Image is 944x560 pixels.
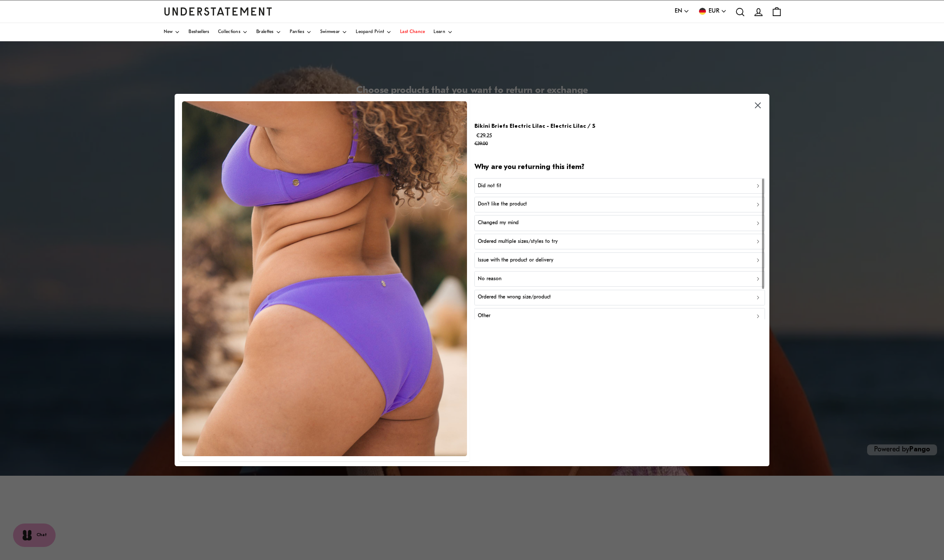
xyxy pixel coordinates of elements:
span: New [164,30,173,34]
strike: €39.00 [474,142,488,146]
a: Panties [290,23,311,41]
a: Collections [218,23,248,41]
p: €29.25 [474,131,596,149]
button: No reason [474,271,765,287]
span: Collections [218,30,240,34]
button: Did not fit [474,178,765,194]
span: Swimwear [320,30,340,34]
button: EN [675,7,689,16]
button: Other [474,308,765,324]
a: Bralettes [256,23,281,41]
span: Bestsellers [189,30,209,34]
span: Bralettes [256,30,274,34]
span: EUR [709,7,719,16]
h2: Why are you returning this item? [474,162,765,172]
p: Did not fit [478,182,501,190]
a: Bestsellers [189,23,209,41]
p: Ordered the wrong size/product [478,294,551,302]
span: Leopard Print [356,30,384,34]
span: Learn [434,30,445,34]
span: EN [675,7,682,16]
a: Learn [434,23,453,41]
button: Ordered multiple sizes/styles to try [474,234,765,249]
a: Understatement Homepage [164,7,272,15]
p: Issue with the product or delivery [478,256,553,265]
button: Don't like the product [474,197,765,212]
p: Other [478,312,490,320]
button: Issue with the product or delivery [474,252,765,268]
a: Leopard Print [356,23,391,41]
button: EUR [698,7,727,16]
button: Ordered the wrong size/product [474,290,765,305]
a: Swimwear [320,23,347,41]
span: Panties [290,30,304,34]
img: 6_23388cd6-1f0b-4877-9c90-33d678455a0e.jpg [182,101,467,456]
a: Last Chance [400,23,425,41]
a: New [164,23,180,41]
button: Changed my mind [474,215,765,231]
p: Ordered multiple sizes/styles to try [478,238,558,246]
p: Bikini Briefs Electric Lilac - Electric Lilac / S [474,122,596,131]
p: No reason [478,275,501,283]
span: Last Chance [400,30,425,34]
p: Changed my mind [478,219,519,227]
p: Don't like the product [478,201,527,209]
